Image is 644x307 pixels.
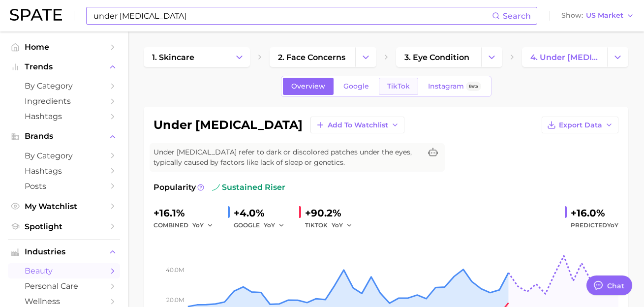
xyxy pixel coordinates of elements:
a: by Category [8,148,120,163]
span: Spotlight [25,222,103,231]
img: sustained riser [212,184,220,191]
input: Search here for a brand, industry, or ingredient [92,7,492,24]
span: Search [503,11,531,21]
span: YoY [332,221,343,229]
button: Brands [8,129,120,144]
a: Ingredients [8,93,120,109]
a: 4. under [MEDICAL_DATA] [522,47,607,67]
a: by Category [8,78,120,93]
button: Industries [8,245,120,259]
div: +16.1% [153,205,220,221]
span: 4. under [MEDICAL_DATA] [530,53,599,62]
div: GOOGLE [234,219,291,231]
button: YoY [192,219,214,231]
span: Instagram [428,82,464,91]
span: US Market [586,13,623,18]
span: sustained riser [212,182,285,193]
div: +4.0% [234,205,291,221]
a: Hashtags [8,163,120,179]
span: YoY [607,221,618,229]
span: personal care [25,281,103,291]
button: Change Category [355,47,376,67]
span: Predicted [571,219,618,231]
a: Overview [283,78,334,95]
span: Hashtags [25,112,103,121]
button: ShowUS Market [559,9,637,22]
span: Under [MEDICAL_DATA] refer to dark or discolored patches under the eyes, typically caused by fact... [153,147,421,168]
a: personal care [8,278,120,294]
span: beauty [25,266,103,276]
a: Spotlight [8,219,120,234]
span: Brands [25,132,103,141]
a: Google [335,78,377,95]
span: YoY [264,221,275,229]
a: TikTok [379,78,418,95]
span: Posts [25,182,103,191]
span: Trends [25,62,103,71]
a: 2. face concerns [270,47,355,67]
span: YoY [192,221,204,229]
button: Trends [8,60,120,74]
a: InstagramBeta [420,78,490,95]
button: Change Category [607,47,628,67]
span: My Watchlist [25,202,103,211]
span: 2. face concerns [278,53,345,62]
span: Overview [291,82,325,91]
span: 3. eye condition [404,53,469,62]
span: TikTok [387,82,410,91]
button: YoY [332,219,353,231]
span: Google [343,82,369,91]
button: YoY [264,219,285,231]
span: Show [561,13,583,18]
span: by Category [25,81,103,91]
div: +16.0% [571,205,618,221]
a: Home [8,39,120,55]
h1: under [MEDICAL_DATA] [153,119,303,131]
span: Home [25,42,103,52]
button: Export Data [542,117,618,133]
img: SPATE [10,9,62,21]
span: Add to Watchlist [328,121,388,129]
span: Popularity [153,182,196,193]
div: combined [153,219,220,231]
a: My Watchlist [8,199,120,214]
span: wellness [25,297,103,306]
span: 1. skincare [152,53,194,62]
a: 3. eye condition [396,47,481,67]
a: Posts [8,179,120,194]
div: +90.2% [305,205,359,221]
div: TIKTOK [305,219,359,231]
span: Ingredients [25,96,103,106]
span: Beta [469,82,478,91]
span: Hashtags [25,166,103,176]
a: 1. skincare [144,47,229,67]
button: Add to Watchlist [310,117,404,133]
span: Industries [25,247,103,256]
a: Hashtags [8,109,120,124]
button: Change Category [229,47,250,67]
a: beauty [8,263,120,278]
span: Export Data [559,121,602,129]
span: by Category [25,151,103,160]
button: Change Category [481,47,502,67]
